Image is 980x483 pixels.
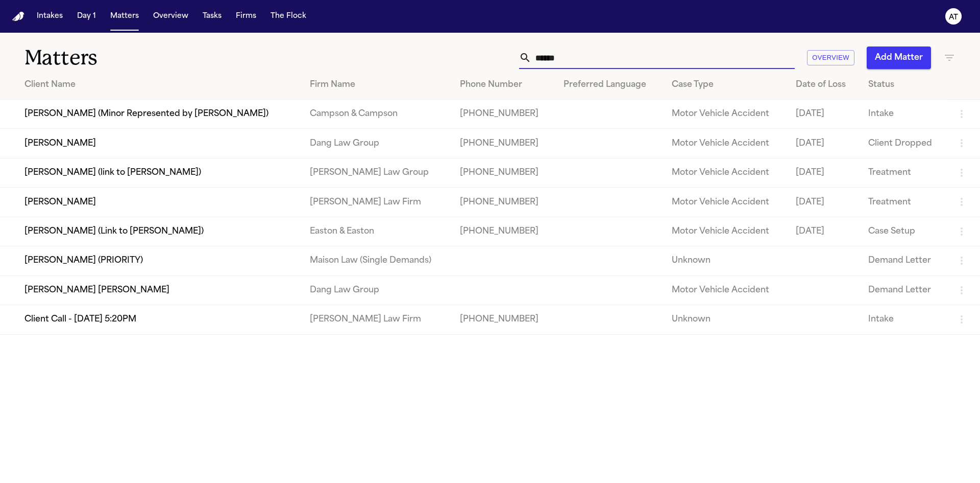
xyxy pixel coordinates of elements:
td: [DATE] [788,100,860,129]
td: [PHONE_NUMBER] [452,188,555,217]
td: [DATE] [788,129,860,158]
td: Unknown [664,305,788,334]
td: Motor Vehicle Accident [664,129,788,158]
td: [DATE] [788,158,860,187]
td: Client Dropped [860,129,947,158]
td: [PERSON_NAME] Law Firm [302,188,452,217]
div: Date of Loss [796,79,852,91]
td: Motor Vehicle Accident [664,100,788,129]
td: [PHONE_NUMBER] [452,129,555,158]
button: Matters [106,7,143,26]
td: [PERSON_NAME] Law Group [302,158,452,187]
button: Overview [149,7,192,26]
button: Firms [232,7,260,26]
td: Demand Letter [860,246,947,275]
td: Motor Vehicle Accident [664,188,788,217]
div: Case Type [672,79,779,91]
td: Motor Vehicle Accident [664,275,788,305]
div: Status [868,79,939,91]
td: [PERSON_NAME] Law Firm [302,305,452,334]
td: Maison Law (Single Demands) [302,246,452,275]
td: Dang Law Group [302,275,452,305]
td: [PHONE_NUMBER] [452,305,555,334]
td: [PHONE_NUMBER] [452,158,555,187]
div: Preferred Language [563,79,655,91]
button: Overview [807,50,854,66]
button: Day 1 [73,7,100,26]
img: Finch Logo [12,12,24,21]
td: Treatment [860,158,947,187]
td: Treatment [860,188,947,217]
button: Add Matter [867,47,931,69]
div: Client Name [24,79,293,91]
td: Motor Vehicle Accident [664,158,788,187]
td: [PHONE_NUMBER] [452,100,555,129]
div: Firm Name [310,79,444,91]
td: Intake [860,100,947,129]
div: Phone Number [460,79,547,91]
td: Motor Vehicle Accident [664,217,788,246]
td: [DATE] [788,188,860,217]
td: Case Setup [860,217,947,246]
td: [DATE] [788,217,860,246]
td: Campson & Campson [302,100,452,129]
h1: Matters [24,45,296,71]
td: Intake [860,305,947,334]
a: Home [12,12,24,21]
td: Unknown [664,246,788,275]
td: Demand Letter [860,275,947,305]
td: [PHONE_NUMBER] [452,217,555,246]
td: Dang Law Group [302,129,452,158]
button: Intakes [33,7,67,26]
button: The Flock [266,7,310,26]
td: Easton & Easton [302,217,452,246]
button: Tasks [199,7,226,26]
